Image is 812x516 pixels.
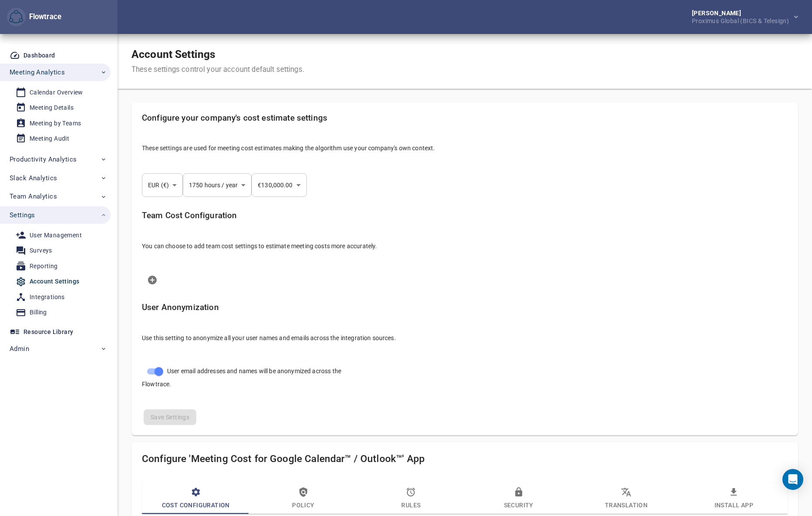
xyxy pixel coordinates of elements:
button: Add new item [142,270,163,290]
div: You can choose to anonymize your users emails and names from the Flowtrace users. This setting is... [135,296,795,356]
div: Open Intercom Messenger [782,469,803,490]
div: User Management [30,230,82,241]
div: Integrations [30,292,65,303]
span: Rules [362,487,460,510]
h4: Configure 'Meeting Cost for Google Calendar™ / Outlook™' App [142,453,788,465]
h5: User Anonymization [142,303,788,313]
div: €130,000.00 [252,173,306,197]
span: Team Analytics [10,191,57,202]
button: [PERSON_NAME]Proximus Global (BICS & Telesign) [678,7,805,27]
div: EUR (€) [142,173,183,197]
span: Policy [255,487,352,510]
div: Meeting by Teams [30,118,81,129]
div: Billing [30,307,47,318]
span: Settings [10,209,35,221]
div: Account Settings [30,276,79,287]
span: Admin [10,343,29,354]
div: Proximus Global (BICS & Telesign) [692,16,792,24]
div: You can define here team average values to get more accurate estimates across your organization. ... [135,204,795,264]
div: Meeting Details [30,102,74,113]
button: Flowtrace [7,8,26,27]
div: [PERSON_NAME] [692,10,792,16]
div: Flowtrace [7,8,61,27]
span: Slack Analytics [10,172,57,184]
p: You can choose to add team cost settings to estimate meeting costs more accurately. [142,242,788,250]
div: Flowtrace [26,12,61,22]
span: Productivity Analytics [10,154,77,165]
span: Install App [685,487,782,510]
h5: Team Cost Configuration [142,211,788,221]
div: Reporting [30,261,58,272]
div: Meeting Audit [30,133,69,144]
div: Surveys [30,245,52,256]
p: These settings are used for meeting cost estimates making the algorithm use your company's own co... [142,144,788,152]
h1: Account Settings [131,48,304,61]
span: Translation [577,487,674,510]
img: Flowtrace [9,10,23,24]
div: 1750 hours / year [183,173,252,197]
p: Use this setting to anonymize all your user names and emails across the integration sources. [142,334,788,342]
div: This settings applies to all your meeting cost estimates in the Flowtrace platform. Example: In 2... [135,106,795,167]
h5: Configure your company's cost estimate settings [142,113,788,123]
div: Dashboard [23,50,55,61]
div: Calendar Overview [30,87,83,98]
div: These settings control your account default settings. [131,64,304,75]
span: Security [470,487,567,510]
span: Meeting Analytics [10,67,65,78]
div: User email addresses and names will be anonymized across the Flowtrace. [135,356,355,395]
div: Resource Library [23,327,73,337]
span: Cost Configuration [147,487,244,510]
